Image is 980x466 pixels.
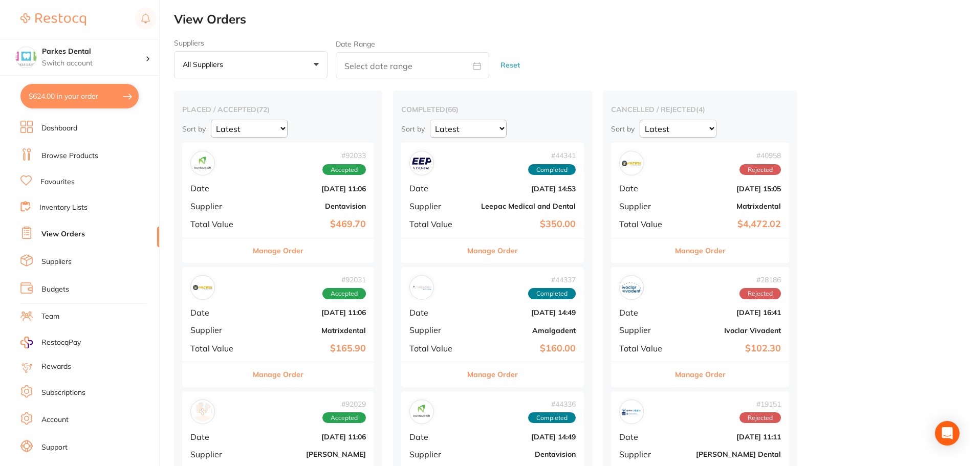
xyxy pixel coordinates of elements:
span: Completed [528,412,576,424]
b: [PERSON_NAME] [254,450,366,458]
span: # 44336 [528,400,576,408]
button: Reset [497,52,523,79]
span: Supplier [619,325,670,335]
a: Inventory Lists [39,203,88,213]
a: Subscriptions [41,388,85,398]
span: Date [409,308,462,317]
label: Date Range [336,40,375,48]
span: # 92033 [322,151,366,160]
button: Manage Order [467,362,518,387]
span: Accepted [322,164,366,175]
a: Favourites [40,177,75,187]
span: Supplier [190,202,246,211]
span: Supplier [409,450,462,459]
img: RestocqPay [20,337,33,348]
img: Ivoclar Vivadent [622,278,641,297]
span: Date [190,432,246,441]
input: Select date range [336,52,489,78]
a: Account [41,415,69,425]
span: Total Value [190,344,246,353]
a: Support [41,442,68,453]
button: All suppliers [174,51,328,79]
img: Dentavision [193,153,212,173]
span: # 19151 [739,400,781,408]
b: Dentavision [470,450,576,458]
a: Dashboard [41,123,77,134]
div: Matrixdental#92031AcceptedDate[DATE] 11:06SupplierMatrixdentalTotal Value$165.90Manage Order [182,267,374,387]
button: Manage Order [675,362,726,387]
span: # 40958 [739,151,781,160]
b: $469.70 [254,219,366,230]
img: Restocq Logo [20,13,86,26]
h2: cancelled / rejected ( 4 ) [611,105,789,114]
span: Supplier [619,202,670,211]
span: Completed [528,288,576,299]
span: # 44341 [528,151,576,160]
label: Suppliers [174,39,328,47]
b: $4,472.02 [679,219,781,230]
h2: View Orders [174,12,980,27]
span: Date [619,184,670,193]
span: Rejected [739,164,781,175]
img: Henry Schein Halas [193,402,212,421]
span: Total Value [190,219,246,229]
b: Dentavision [254,202,366,210]
b: Amalgadent [470,326,576,335]
b: [DATE] 11:11 [679,433,781,441]
span: Date [619,432,670,441]
a: Restocq Logo [20,8,86,31]
b: [DATE] 11:06 [254,185,366,193]
span: Date [619,308,670,317]
span: Total Value [409,344,462,353]
span: Supplier [409,202,462,211]
span: # 28186 [739,276,781,284]
img: Leepac Medical and Dental [412,153,431,173]
b: $165.90 [254,343,366,354]
span: RestocqPay [41,338,81,348]
img: Amalgadent [412,278,431,297]
div: Open Intercom Messenger [935,421,960,446]
b: Matrixdental [254,326,366,335]
b: [DATE] 11:06 [254,308,366,317]
h2: placed / accepted ( 72 ) [182,105,374,114]
b: Ivoclar Vivadent [679,326,781,335]
span: Supplier [190,325,246,335]
p: Sort by [182,124,206,134]
h2: completed ( 66 ) [401,105,584,114]
span: Supplier [619,450,670,459]
span: Accepted [322,412,366,424]
img: Matrixdental [193,278,212,297]
span: Date [190,308,246,317]
span: Rejected [739,412,781,424]
span: Supplier [190,450,246,459]
span: Accepted [322,288,366,299]
p: Sort by [611,124,635,134]
span: Completed [528,164,576,175]
b: $102.30 [679,343,781,354]
span: Total Value [409,219,462,229]
a: Suppliers [41,257,72,267]
b: [PERSON_NAME] Dental [679,450,781,458]
img: Matrixdental [622,153,641,173]
a: Budgets [41,284,69,295]
b: $160.00 [470,343,576,354]
b: [DATE] 14:53 [470,185,576,193]
button: Manage Order [675,238,726,263]
b: Leepac Medical and Dental [470,202,576,210]
b: [DATE] 14:49 [470,433,576,441]
b: [DATE] 14:49 [470,308,576,317]
a: View Orders [41,229,85,239]
b: Matrixdental [679,202,781,210]
b: $350.00 [470,219,576,230]
span: Total Value [619,219,670,229]
div: Dentavision#92033AcceptedDate[DATE] 11:06SupplierDentavisionTotal Value$469.70Manage Order [182,143,374,263]
b: [DATE] 11:06 [254,433,366,441]
a: Browse Products [41,151,98,161]
a: Rewards [41,362,71,372]
b: [DATE] 16:41 [679,308,781,317]
p: All suppliers [183,60,227,69]
span: Supplier [409,325,462,335]
span: Date [190,184,246,193]
a: Team [41,312,59,322]
button: $624.00 in your order [20,84,139,108]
